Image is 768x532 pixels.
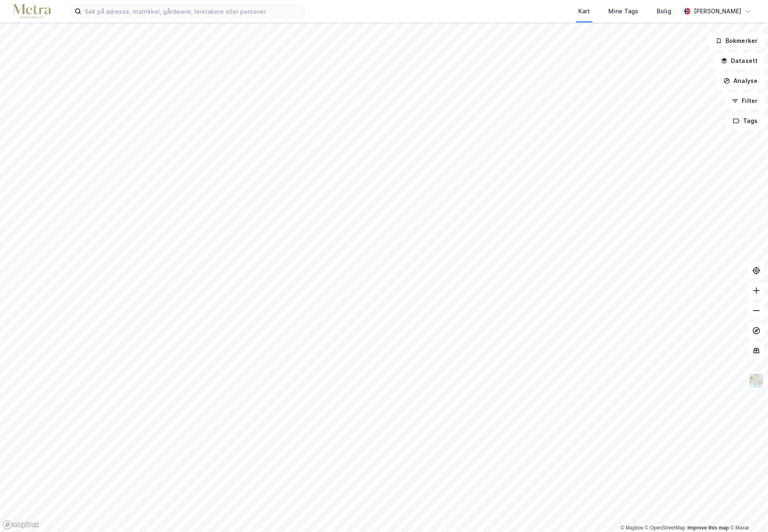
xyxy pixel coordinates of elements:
[688,525,729,531] a: Improve this map
[608,6,638,16] div: Mine Tags
[620,525,643,531] a: Mapbox
[657,6,671,16] div: Bolig
[726,492,768,532] iframe: Chat Widget
[726,492,768,532] div: Kontrollprogram for chat
[645,525,685,531] a: OpenStreetMap
[725,93,765,109] button: Filter
[748,373,764,389] img: Z
[578,6,590,16] div: Kart
[13,4,51,19] img: metra-logo.256734c3b2bbffee19d4.png
[714,53,765,69] button: Datasett
[726,113,765,129] button: Tags
[694,6,741,16] div: [PERSON_NAME]
[3,520,39,529] a: Mapbox homepage
[708,33,765,49] button: Bokmerker
[81,5,304,18] input: Søk på adresse, matrikkel, gårdeiere, leietakere eller personer
[716,73,765,89] button: Analyse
